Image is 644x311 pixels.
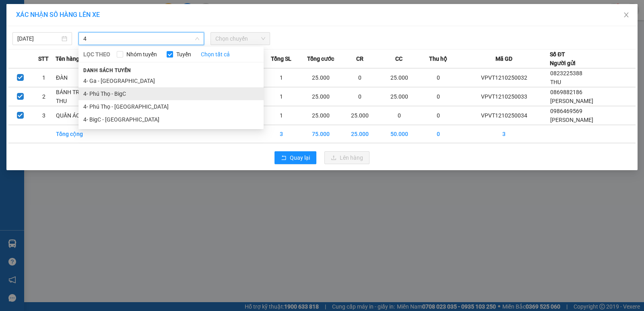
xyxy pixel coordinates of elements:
[275,151,316,164] button: rollbackQuay lại
[17,34,60,43] input: 13/10/2025
[550,89,582,95] span: 0869882186
[380,87,419,106] td: 25.000
[380,106,419,125] td: 0
[16,11,100,19] span: XÁC NHẬN SỐ HÀNG LÊN XE
[56,54,79,63] span: Tên hàng
[78,100,264,113] li: 4- Phú Thọ - [GEOGRAPHIC_DATA]
[307,54,334,63] span: Tổng cước
[458,125,550,143] td: 3
[281,155,287,161] span: rollback
[419,87,458,106] td: 0
[550,117,593,123] span: [PERSON_NAME]
[301,87,340,106] td: 25.000
[550,70,582,76] span: 0823225388
[271,54,291,63] span: Tổng SL
[32,106,55,125] td: 3
[301,125,340,143] td: 75.000
[32,87,55,106] td: 2
[56,68,95,87] td: ĐÀN
[215,33,265,45] span: Chọn chuyến
[380,68,419,87] td: 25.000
[550,50,576,68] div: Số ĐT Người gửi
[341,68,380,87] td: 0
[262,106,301,125] td: 1
[429,54,447,63] span: Thu hộ
[419,125,458,143] td: 0
[78,67,136,74] span: Danh sách tuyến
[262,87,301,106] td: 1
[290,153,310,162] span: Quay lại
[56,87,95,106] td: BÁNH TRUNG THU
[38,54,49,63] span: STT
[262,125,301,143] td: 3
[83,50,110,59] span: LỌC THEO
[341,106,380,125] td: 25.000
[173,50,194,59] span: Tuyến
[495,54,512,63] span: Mã GD
[341,87,380,106] td: 0
[341,125,380,143] td: 25.000
[380,125,419,143] td: 50.000
[458,106,550,125] td: VPVT1210250034
[623,12,630,18] span: close
[78,87,264,100] li: 4- Phú Thọ - BigC
[458,68,550,87] td: VPVT1210250032
[550,108,582,114] span: 0986469569
[78,113,264,126] li: 4- BigC - [GEOGRAPHIC_DATA]
[32,68,55,87] td: 1
[201,50,230,59] a: Chọn tất cả
[301,106,340,125] td: 25.000
[615,4,638,27] button: Close
[78,74,264,87] li: 4- Ga - [GEOGRAPHIC_DATA]
[195,36,200,41] span: down
[123,50,160,59] span: Nhóm tuyến
[356,54,363,63] span: CR
[550,98,593,104] span: [PERSON_NAME]
[56,125,95,143] td: Tổng cộng
[550,79,561,85] span: THU
[419,106,458,125] td: 0
[419,68,458,87] td: 0
[458,87,550,106] td: VPVT1210250033
[395,54,402,63] span: CC
[324,151,369,164] button: uploadLên hàng
[262,68,301,87] td: 1
[56,106,95,125] td: QUẦN ÁO
[301,68,340,87] td: 25.000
